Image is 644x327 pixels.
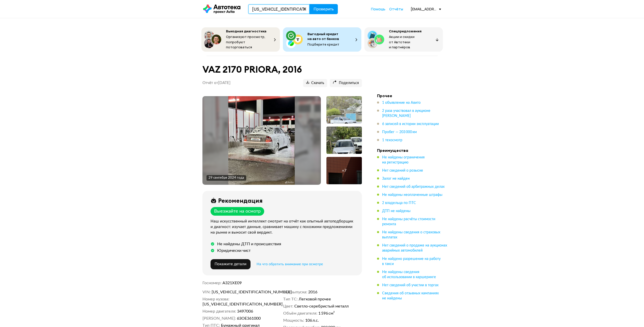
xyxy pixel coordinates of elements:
[382,257,441,266] span: Не найдено разрешение на работу в такси
[202,309,236,314] dt: Номер двигателя
[248,4,310,14] input: VIN, госномер, номер кузова
[382,130,417,134] span: Пробег — 203 000 км
[211,219,356,235] div: Наш искусственный интеллект смотрит на отчёт как опытный автоподборщик и диагност: изучает данные...
[330,79,362,87] button: Поделиться
[226,29,266,33] span: Выездная диагностика
[382,185,445,189] span: Нет сведений об арбитражных делах
[371,7,385,12] a: Помощь
[217,241,281,247] div: Не найдены ДТП и происшествия
[211,259,251,269] button: Покажите детали
[389,7,403,12] a: Отчёты
[294,304,349,309] span: Светло-серебристый металл
[342,168,346,173] div: + 7
[215,262,246,266] span: Покажите детали
[382,169,423,172] span: Нет сведений о розыске
[283,311,317,316] dt: Объём двигателя
[308,290,317,295] span: 2016
[382,270,436,279] span: Не найдены сведения об использовании в каршеринге
[307,32,339,41] span: Выгодный кредит на авто от банков
[305,318,319,323] span: 106 л.с.
[237,316,261,321] span: 63ОЕ361000
[307,42,339,47] span: Подберите кредит
[283,297,298,302] dt: Тип ТС
[309,4,338,14] button: Проверить
[303,79,327,87] button: Скачать
[382,209,410,213] span: ДТП не найдены
[382,177,410,180] span: Залог не найден
[389,34,414,49] span: Акции и скидки от Автотеки и партнёров
[283,290,307,295] dt: Год выпуска
[364,27,443,52] button: СпецпредложенияАкции и скидки от Автотеки и партнёров
[228,96,295,185] img: Main car
[333,81,359,86] span: Поделиться
[202,80,231,86] p: Отчёт от [DATE]
[389,29,422,33] span: Спецпредложения
[283,304,293,309] dt: Цвет
[237,309,253,314] span: 3497006
[382,109,430,118] span: 2 раза участвовал в аукционе [PERSON_NAME]
[218,197,263,204] div: Рекомендация
[283,318,304,323] dt: Мощность
[202,290,211,295] dt: VIN
[382,283,439,287] span: Нет сведений об участии в торгах
[226,34,265,49] span: Организуют просмотр, попробуют поторговаться
[382,156,425,164] span: Не найдены ограничения на регистрацию
[382,193,442,197] span: Не найдены неоплаченные штрафы
[382,244,447,252] span: Нет сведений о продаже на аукционах аварийных автомобилей
[214,209,261,214] div: Выезжайте на осмотр
[382,201,416,205] span: 2 владельца по ПТС
[201,27,280,52] button: Выездная диагностикаОрганизуют просмотр, попробуют поторговаться
[222,281,242,285] span: А321ХЕ09
[217,248,251,253] div: Юридически чист
[299,297,331,302] span: Легковой прочее
[202,302,261,307] span: [US_VEHICLE_IDENTIFICATION_NUMBER]
[314,7,334,11] span: Проверить
[382,292,439,300] span: Сведения об отзывных кампаниях не найдены
[411,7,441,11] div: [EMAIL_ADDRESS][DOMAIN_NAME]
[377,93,448,98] h4: Прочее
[318,311,335,316] span: 1 596 см³
[202,280,221,285] dt: Госномер
[202,297,229,302] dt: Номер кузова
[257,262,323,266] span: На что обратить внимание при осмотре
[382,231,440,239] span: Не найдены сведения о страховых выплатах
[209,176,244,180] div: 29 сентября 2024 года
[382,101,421,105] span: 1 объявление на Авито
[306,81,324,86] span: Скачать
[283,27,361,52] button: Выгодный кредит на авто от банковПодберите кредит
[212,290,270,295] span: [US_VEHICLE_IDENTIFICATION_NUMBER]
[377,148,448,153] h4: Преимущества
[202,316,236,321] dt: [PERSON_NAME]
[382,217,435,226] span: Не найдены расчёты стоимости ремонта
[202,64,362,75] h1: VAZ 2170 PRIORA, 2016
[382,138,402,142] span: 1 техосмотр
[382,122,439,126] span: 6 записей в истории эксплуатации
